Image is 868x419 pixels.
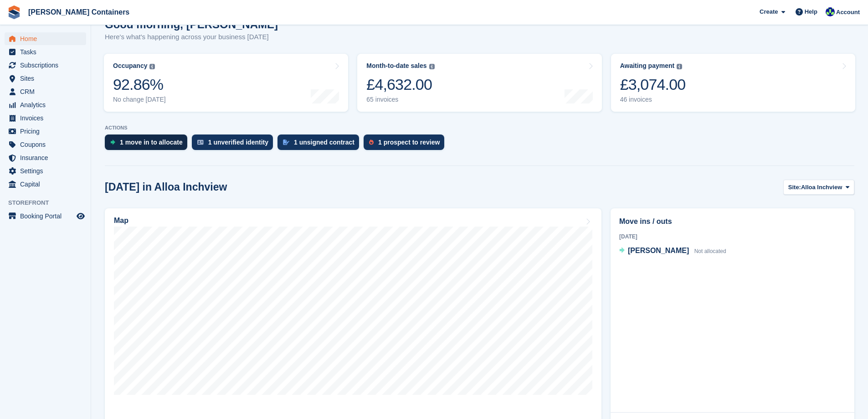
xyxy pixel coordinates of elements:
span: Tasks [20,46,75,58]
a: Awaiting payment £3,074.00 46 invoices [611,54,855,112]
img: contract_signature_icon-13c848040528278c33f63329250d36e43548de30e8caae1d1a13099fd9432cc5.svg [283,140,289,145]
a: menu [5,98,86,111]
div: 65 invoices [366,96,434,103]
span: Booking Portal [20,210,75,222]
span: Create [760,7,778,16]
button: Site: Alloa Inchview [783,180,854,195]
a: 1 unverified identity [192,134,277,155]
a: 1 move in to allocate [105,134,192,155]
a: [PERSON_NAME] Containers [25,5,133,20]
span: Sites [20,72,75,85]
div: No change [DATE] [113,96,166,103]
h2: Move ins / outs [619,216,846,227]
span: CRM [20,85,75,98]
span: Insurance [20,151,75,164]
a: menu [5,178,86,191]
a: menu [5,72,86,85]
span: Settings [20,165,75,177]
div: Occupancy [113,62,147,70]
span: Capital [20,178,75,191]
div: 1 unverified identity [208,139,268,146]
div: Awaiting payment [620,62,675,70]
a: menu [5,32,86,45]
a: Preview store [75,211,86,222]
a: menu [5,85,86,98]
div: £4,632.00 [366,75,434,94]
img: prospect-51fa495bee0391a8d652442698ab0144808aea92771e9ea1ae160a38d050c398.svg [369,140,374,145]
span: Site: [788,183,801,192]
a: menu [5,165,86,177]
div: £3,074.00 [620,75,686,94]
span: Pricing [20,125,75,138]
a: Occupancy 92.86% No change [DATE] [104,54,348,112]
span: Invoices [20,112,75,124]
img: stora-icon-8386f47178a22dfd0bd8f6a31ec36ba5ce8667c1dd55bd0f319d3a0aa187defe.svg [7,5,21,19]
h2: Map [114,217,128,225]
span: Storefront [8,198,91,207]
a: menu [5,151,86,164]
div: 92.86% [113,75,166,94]
p: Here's what's happening across your business [DATE] [105,32,278,42]
span: Alloa Inchview [801,183,842,192]
span: Not allocated [694,248,726,254]
a: menu [5,46,86,58]
div: 1 unsigned contract [294,139,354,146]
span: [PERSON_NAME] [628,247,689,254]
img: icon-info-grey-7440780725fd019a000dd9b08b2336e03edf1995a4989e88bcd33f0948082b44.svg [677,64,682,69]
img: move_ins_to_allocate_icon-fdf77a2bb77ea45bf5b3d319d69a93e2d87916cf1d5bf7949dd705db3b84f3ca.svg [110,140,115,145]
div: 1 move in to allocate [120,139,183,146]
a: 1 prospect to review [364,134,449,155]
div: 1 prospect to review [378,139,440,146]
span: Help [805,7,817,16]
a: menu [5,112,86,124]
a: Month-to-date sales £4,632.00 65 invoices [357,54,601,112]
div: 46 invoices [620,96,686,103]
div: Month-to-date sales [366,62,426,70]
span: Coupons [20,138,75,151]
img: verify_identity-adf6edd0f0f0b5bbfe63781bf79b02c33cf7c696d77639b501bdc392416b5a36.svg [197,140,204,145]
img: Audra Whitelaw [826,7,835,16]
a: menu [5,125,86,138]
a: 1 unsigned contract [277,134,364,155]
img: icon-info-grey-7440780725fd019a000dd9b08b2336e03edf1995a4989e88bcd33f0948082b44.svg [149,64,155,69]
p: ACTIONS [105,125,854,131]
h2: [DATE] in Alloa Inchview [105,181,227,193]
a: menu [5,138,86,151]
a: menu [5,210,86,222]
img: icon-info-grey-7440780725fd019a000dd9b08b2336e03edf1995a4989e88bcd33f0948082b44.svg [429,64,435,69]
span: Analytics [20,98,75,111]
span: Account [836,8,860,17]
span: Home [20,32,75,45]
a: [PERSON_NAME] Not allocated [619,245,726,257]
a: menu [5,59,86,72]
div: [DATE] [619,233,846,241]
span: Subscriptions [20,59,75,72]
